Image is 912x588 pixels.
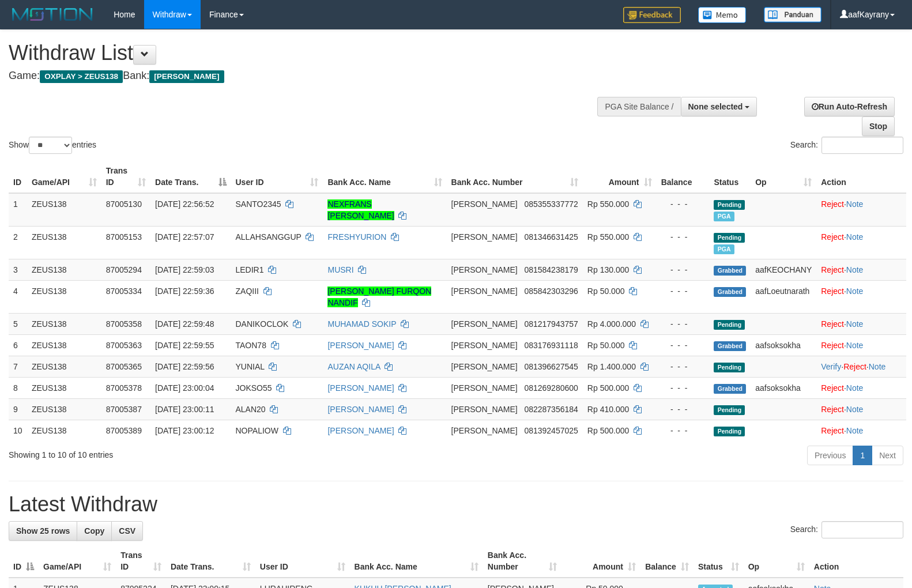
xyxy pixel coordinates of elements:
[483,545,561,578] th: Bank Acc. Number: activate to sort column ascending
[524,265,578,274] span: Copy 081584238179 to clipboard
[821,319,844,329] a: Reject
[661,404,705,415] div: - - -
[816,226,906,259] td: ·
[9,193,27,227] td: 1
[587,232,629,242] span: Rp 550.000
[714,427,745,436] span: Pending
[327,405,394,414] a: [PERSON_NAME]
[9,398,27,420] td: 9
[106,362,142,371] span: 87005365
[236,232,302,242] span: ALLAHSANGGUP
[804,97,895,116] a: Run Auto-Refresh
[9,259,27,280] td: 3
[77,521,112,541] a: Copy
[661,198,705,210] div: - - -
[327,199,394,220] a: NEXFRANS [PERSON_NAME]
[714,405,745,415] span: Pending
[327,287,431,307] a: [PERSON_NAME] FURQON NANDIF
[451,405,518,414] span: [PERSON_NAME]
[9,70,597,82] h4: Game: Bank:
[9,334,27,356] td: 6
[16,526,70,536] span: Show 25 rows
[816,280,906,313] td: ·
[236,362,265,371] span: YUNIAL
[236,426,278,435] span: NOPALIOW
[751,259,816,280] td: aafKEOCHANY
[816,398,906,420] td: ·
[846,199,864,209] a: Note
[236,287,259,296] span: ZAQIII
[661,318,705,330] div: - - -
[451,362,518,371] span: [PERSON_NAME]
[106,383,142,393] span: 87005378
[872,446,903,465] a: Next
[714,320,745,330] span: Pending
[106,199,142,209] span: 87005130
[751,160,816,193] th: Op: activate to sort column ascending
[846,405,864,414] a: Note
[694,545,744,578] th: Status: activate to sort column ascending
[714,212,734,221] span: Marked by aafkaynarin
[155,405,214,414] span: [DATE] 23:00:11
[821,287,844,296] a: Reject
[587,383,629,393] span: Rp 500.000
[846,265,864,274] a: Note
[587,362,636,371] span: Rp 1.400.000
[150,160,231,193] th: Date Trans.: activate to sort column descending
[327,362,380,371] a: AUZAN AQILA
[9,137,96,154] label: Show entries
[106,287,142,296] span: 87005334
[751,377,816,398] td: aafsoksokha
[451,426,518,435] span: [PERSON_NAME]
[714,341,746,351] span: Grabbed
[9,6,96,23] img: MOTION_logo.png
[714,287,746,297] span: Grabbed
[714,363,745,372] span: Pending
[236,199,281,209] span: SANTO2345
[821,405,844,414] a: Reject
[764,7,821,22] img: panduan.png
[9,493,903,516] h1: Latest Withdraw
[821,383,844,393] a: Reject
[816,313,906,334] td: ·
[236,405,266,414] span: ALAN20
[816,334,906,356] td: ·
[587,319,636,329] span: Rp 4.000.000
[327,426,394,435] a: [PERSON_NAME]
[709,160,751,193] th: Status
[661,425,705,436] div: - - -
[846,383,864,393] a: Note
[524,319,578,329] span: Copy 081217943757 to clipboard
[106,405,142,414] span: 87005387
[714,384,746,394] span: Grabbed
[821,265,844,274] a: Reject
[236,341,266,350] span: TAON78
[587,405,629,414] span: Rp 410.000
[451,319,518,329] span: [PERSON_NAME]
[790,137,903,154] label: Search:
[790,521,903,538] label: Search:
[524,383,578,393] span: Copy 081269280600 to clipboard
[451,265,518,274] span: [PERSON_NAME]
[714,244,734,254] span: Marked by aafkaynarin
[9,160,27,193] th: ID
[236,265,264,274] span: LEDIR1
[821,521,903,538] input: Search:
[9,280,27,313] td: 4
[587,426,629,435] span: Rp 500.000
[9,545,39,578] th: ID: activate to sort column descending
[698,7,747,23] img: Button%20Memo.svg
[350,545,483,578] th: Bank Acc. Name: activate to sort column ascending
[751,334,816,356] td: aafsoksokha
[155,199,214,209] span: [DATE] 22:56:52
[27,313,101,334] td: ZEUS138
[231,160,323,193] th: User ID: activate to sort column ascending
[816,160,906,193] th: Action
[27,226,101,259] td: ZEUS138
[816,259,906,280] td: ·
[451,341,518,350] span: [PERSON_NAME]
[155,265,214,274] span: [DATE] 22:59:03
[327,341,394,350] a: [PERSON_NAME]
[111,521,143,541] a: CSV
[524,199,578,209] span: Copy 085355337772 to clipboard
